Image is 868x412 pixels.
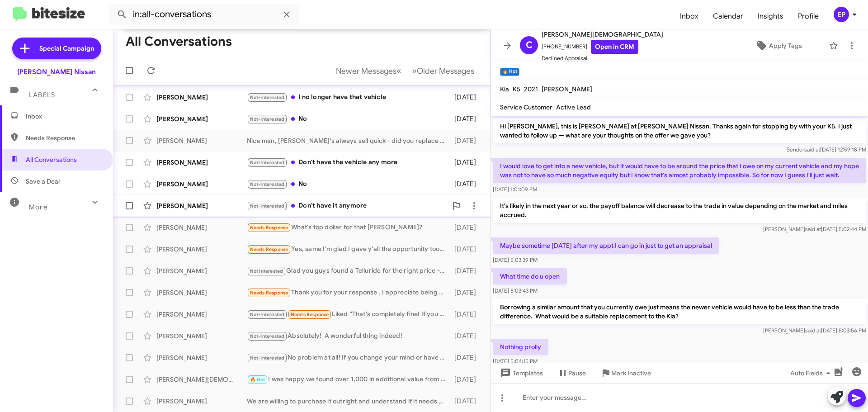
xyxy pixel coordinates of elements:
p: What time do u open [493,268,567,284]
div: [PERSON_NAME] [156,397,247,406]
div: [DATE] [450,114,483,123]
div: [PERSON_NAME] [156,310,247,319]
div: Glad you guys found a Telluride for the right price - thanks for the opportunity! [247,266,450,276]
div: Liked “That's completely fine! If you change your mind or decide to sell your Pathfinder, feel fr... [247,309,450,320]
span: Not-Interested [250,355,285,361]
div: [PERSON_NAME] [156,288,247,297]
span: [PERSON_NAME] [DATE] 5:03:56 PM [763,327,866,334]
span: Pause [568,365,586,381]
p: Nothing prolly [493,339,548,355]
div: Don't have the vehicle any more [247,157,450,168]
span: Labels [29,91,55,99]
span: Not-Interested [250,312,285,317]
nav: Page navigation example [331,62,480,80]
div: [DATE] [450,331,483,341]
p: Borrowing a similar amount that you currently owe just means the newer vehicle would have to be l... [493,299,866,324]
button: Pause [550,365,593,381]
div: [DATE] [450,288,483,297]
button: Apply Tags [732,38,825,54]
span: Declined Appraisal [542,54,663,63]
div: Absolutely! A wonderful thing indeed! [247,331,450,341]
div: [DATE] [450,353,483,362]
span: Inbox [673,3,706,29]
div: [PERSON_NAME] [156,158,247,167]
span: Not-Interested [250,95,285,100]
p: Maybe sometime [DATE] after my appt I can go in just to get an appraisal [493,237,719,254]
span: K5 [513,85,520,93]
div: [DATE] [450,136,483,145]
span: Needs Response [250,290,288,296]
div: [DATE] [450,223,483,232]
div: [PERSON_NAME] Nissan [17,67,96,76]
span: Needs Response [250,246,288,252]
div: EP [834,7,849,22]
button: Mark Inactive [593,365,658,381]
a: Special Campaign [12,38,101,59]
span: Kia [500,85,509,93]
div: [DATE] [450,93,483,102]
div: [PERSON_NAME] [156,353,247,362]
span: « [396,65,401,76]
div: Nice man, [PERSON_NAME]'s always sell quick - did you replace it with another one? [247,136,450,145]
span: Not-Interested [250,160,285,166]
span: [PERSON_NAME] [542,85,592,93]
span: Save a Deal [26,177,60,186]
div: [PERSON_NAME] [156,201,247,210]
div: [PERSON_NAME][DEMOGRAPHIC_DATA] [156,375,247,384]
span: said at [805,226,821,232]
div: Yes, same I'm glad I gave y'all the opportunity too. I hope you have a great day and make lots of... [247,244,450,255]
div: I was happy we found over 1,000 in additional value from Carmax from your previous visit and thin... [247,374,450,385]
div: No [247,114,450,124]
input: Search [109,4,299,25]
div: [PERSON_NAME] [156,93,247,102]
div: No problem at all! If you change your mind or have any questions in the future, feel free to reac... [247,353,450,363]
div: [DATE] [450,266,483,275]
div: We are willing to purchase it outright and understand if it needs to be replaced instead [247,397,450,406]
span: Older Messages [417,66,474,76]
span: More [29,203,47,211]
span: C [526,38,533,52]
span: Auto Fields [790,365,834,381]
span: Not-Interested [250,181,285,187]
div: [DATE] [450,245,483,254]
span: Needs Response [250,225,288,231]
div: No [247,179,450,189]
span: Calendar [706,3,750,29]
span: [DATE] 5:03:39 PM [493,256,538,263]
span: [DATE] 5:03:43 PM [493,287,538,294]
div: [DATE] [450,397,483,406]
span: Not-Interested [250,116,285,122]
button: Templates [491,365,550,381]
div: [DATE] [450,375,483,384]
span: said at [805,327,821,334]
div: [PERSON_NAME] [156,180,247,189]
span: 🔥 Hot [250,377,265,383]
p: I would love to get into a new vehicle, but it would have to be around the price that I owe on my... [493,158,866,183]
span: » [412,65,417,76]
span: Active Lead [556,103,591,111]
a: Profile [791,3,826,29]
a: Open in CRM [591,40,638,54]
span: Inbox [26,112,103,121]
span: Needs Response [26,133,103,142]
span: Newer Messages [336,66,396,76]
small: 🔥 Hot [500,68,519,76]
span: Templates [498,365,543,381]
span: [PERSON_NAME][DEMOGRAPHIC_DATA] [542,29,663,40]
span: Special Campaign [39,44,94,53]
div: [PERSON_NAME] [156,136,247,145]
span: Needs Response [291,312,329,317]
span: Not-Interested [250,333,285,339]
div: I no longer have that vehicle [247,92,450,103]
a: Insights [750,3,791,29]
button: Previous [330,62,407,80]
div: Don't have it anymore [247,201,447,211]
div: [PERSON_NAME] [156,266,247,275]
button: EP [826,7,858,22]
button: Next [406,62,480,80]
div: [PERSON_NAME] [156,114,247,123]
div: [DATE] [450,180,483,189]
button: Auto Fields [783,365,841,381]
